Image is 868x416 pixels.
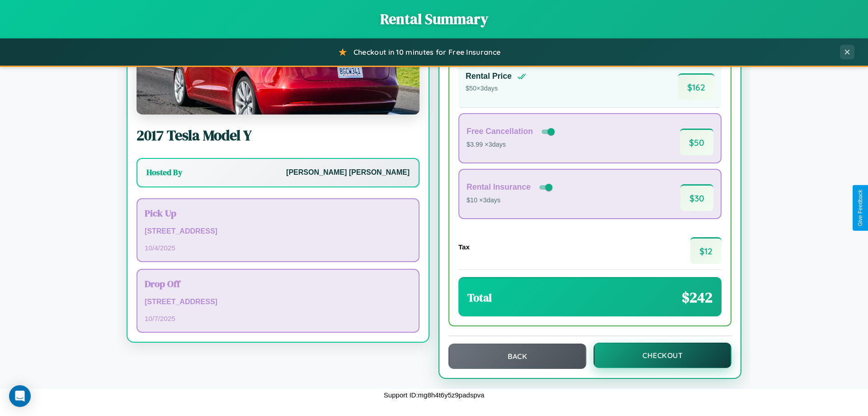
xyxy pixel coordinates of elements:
[467,127,533,136] h4: Free Cancellation
[286,166,410,179] p: [PERSON_NAME] [PERSON_NAME]
[467,182,531,192] h4: Rental Insurance
[466,83,526,95] p: $ 50 × 3 days
[145,312,411,325] p: 10 / 7 / 2025
[682,287,712,307] span: $ 242
[678,73,714,100] span: $ 162
[680,129,713,155] span: $ 50
[145,242,411,254] p: 10 / 4 / 2025
[458,243,470,251] h4: Tax
[9,9,859,29] h1: Rental Summary
[145,206,411,220] h3: Pick Up
[467,195,554,206] p: $10 × 3 days
[467,290,492,305] h3: Total
[137,125,420,145] h2: 2017 Tesla Model Y
[384,389,485,401] p: Support ID: mg8h4t6y5z9padspva
[354,48,500,57] span: Checkout in 10 minutes for Free Insurance
[145,225,411,238] p: [STREET_ADDRESS]
[690,237,722,264] span: $ 12
[9,385,31,407] div: Open Intercom Messenger
[146,167,182,178] h3: Hosted By
[448,344,586,369] button: Back
[857,190,863,226] div: Give Feedback
[594,343,731,368] button: Checkout
[145,296,411,309] p: [STREET_ADDRESS]
[467,139,557,151] p: $3.99 × 3 days
[145,277,411,290] h3: Drop Off
[466,72,512,81] h4: Rental Price
[680,184,713,211] span: $ 30
[137,24,420,115] img: Tesla Model Y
